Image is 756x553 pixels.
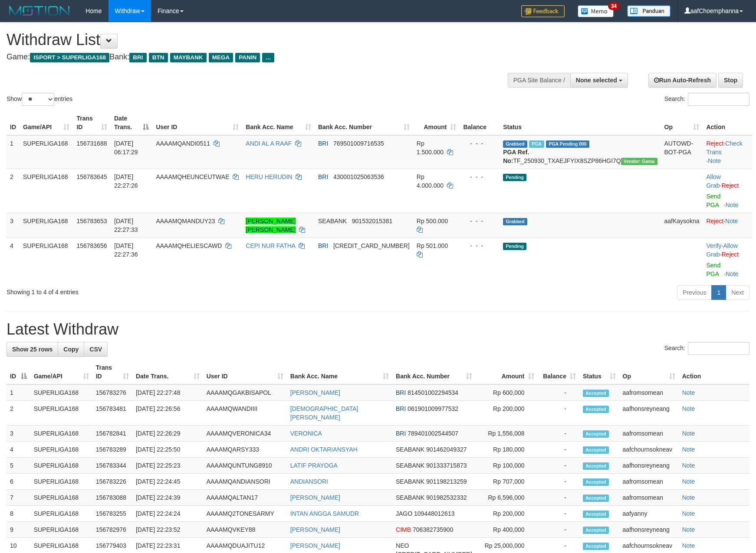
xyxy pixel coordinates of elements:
[111,111,152,135] th: Date Trans.: activate to sort column descending
[682,446,695,453] a: Note
[726,285,749,300] a: Next
[538,474,579,490] td: -
[583,406,609,413] span: Accepted
[30,458,92,474] td: SUPERLIGA168
[583,462,609,470] span: Accepted
[703,237,752,282] td: · ·
[538,442,579,458] td: -
[290,526,340,533] a: [PERSON_NAME]
[318,242,328,249] span: BRI
[30,426,92,442] td: SUPERLIGA168
[538,490,579,506] td: -
[503,174,526,181] span: Pending
[463,172,496,181] div: - - -
[521,5,565,17] img: Feedback.jpg
[318,218,347,224] span: SEABANK
[476,474,538,490] td: Rp 707,000
[156,173,229,180] span: AAAAMQHEUNCEUTWAE
[290,542,340,549] a: [PERSON_NAME]
[413,111,460,135] th: Amount: activate to sort column ascending
[92,506,132,522] td: 156783255
[30,384,92,401] td: SUPERLIGA168
[92,458,132,474] td: 156783344
[92,426,132,442] td: 156782841
[414,510,454,517] span: Copy 109448012613 to clipboard
[203,458,287,474] td: AAAAMQUNTUNG8910
[503,149,529,164] b: PGA Ref. No:
[333,173,384,180] span: Copy 430001025063536 to clipboard
[22,93,54,106] select: Showentries
[7,284,309,296] div: Showing 1 to 4 of 4 entries
[290,430,322,437] a: VERONICA
[725,218,738,224] a: Note
[476,506,538,522] td: Rp 200,000
[583,511,609,518] span: Accepted
[463,217,496,225] div: - - -
[290,405,358,421] a: [DEMOGRAPHIC_DATA][PERSON_NAME]
[290,494,340,501] a: [PERSON_NAME]
[706,140,723,147] a: Reject
[7,237,20,282] td: 4
[706,218,723,224] a: Reject
[30,474,92,490] td: SUPERLIGA168
[463,139,496,148] div: - - -
[619,474,679,490] td: aafromsomean
[203,426,287,442] td: AAAAMQVERONICA34
[718,73,743,88] a: Stop
[576,77,617,84] span: None selected
[538,360,579,384] th: Balance: activate to sort column ascending
[721,182,739,189] a: Reject
[132,522,203,538] td: [DATE] 22:23:52
[203,442,287,458] td: AAAAMQARSY333
[7,321,749,338] h1: Latest Withdraw
[627,5,671,17] img: panduan.png
[396,405,406,412] span: BRI
[619,522,679,538] td: aafhonsreyneang
[413,526,453,533] span: Copy 706382735900 to clipboard
[463,241,496,250] div: - - -
[235,53,260,62] span: PANIN
[287,360,392,384] th: Bank Acc. Name: activate to sort column ascending
[7,53,495,62] h4: Game: Bank:
[396,446,424,453] span: SEABANK
[726,202,739,208] a: Note
[688,342,749,355] input: Search:
[426,494,467,501] span: Copy 901982532332 to clipboard
[682,542,695,549] a: Note
[583,543,609,550] span: Accepted
[92,522,132,538] td: 156782976
[262,53,274,62] span: ...
[619,426,679,442] td: aafromsomean
[114,173,138,189] span: [DATE] 22:27:26
[209,53,233,62] span: MEGA
[92,474,132,490] td: 156783226
[619,360,679,384] th: Op: activate to sort column ascending
[76,242,107,249] span: 156783656
[30,360,92,384] th: Game/API: activate to sort column ascending
[114,242,138,258] span: [DATE] 22:27:36
[7,360,30,384] th: ID: activate to sort column descending
[7,506,30,522] td: 8
[203,474,287,490] td: AAAAMQANDIANSORI
[7,169,20,213] td: 2
[114,218,138,233] span: [DATE] 22:27:33
[706,242,737,258] a: Allow Grab
[7,458,30,474] td: 5
[7,213,20,237] td: 3
[7,135,20,169] td: 1
[246,140,292,147] a: ANDI AL A RAAF
[682,478,695,485] a: Note
[546,140,589,148] span: PGA Pending
[203,401,287,426] td: AAAAMQWANDIIII
[538,401,579,426] td: -
[76,218,107,224] span: 156783653
[648,73,717,88] a: Run Auto-Refresh
[7,474,30,490] td: 6
[688,93,749,106] input: Search:
[426,446,467,453] span: Copy 901462049327 to clipboard
[619,442,679,458] td: aafchournsokneav
[583,478,609,486] span: Accepted
[703,169,752,213] td: ·
[417,140,444,156] span: Rp 1.500.000
[608,2,620,10] span: 34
